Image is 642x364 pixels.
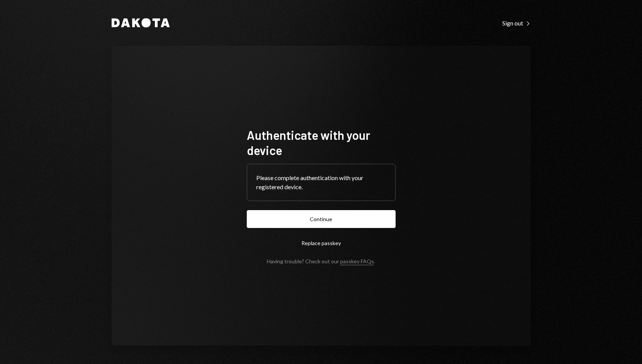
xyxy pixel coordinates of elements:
[247,234,396,252] button: Replace passkey
[502,19,531,27] div: Sign out
[267,258,375,264] div: Having trouble? Check out our .
[256,173,386,191] div: Please complete authentication with your registered device.
[247,210,396,228] button: Continue
[247,127,396,158] h1: Authenticate with your device
[502,19,531,27] a: Sign out
[340,258,374,265] a: passkey FAQs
